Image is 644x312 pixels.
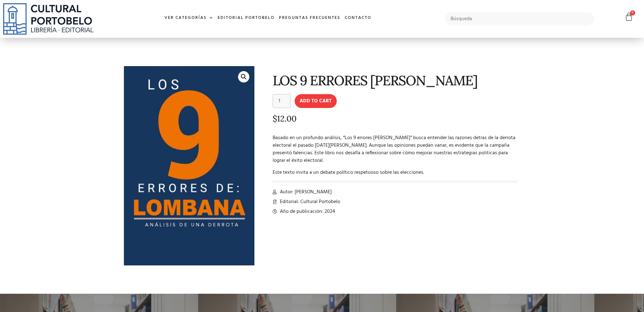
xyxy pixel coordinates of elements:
[215,11,277,25] a: Editorial Portobelo
[273,73,518,88] h1: LOS 9 ERRORES [PERSON_NAME]
[295,94,337,108] button: Add to cart
[273,169,518,176] p: Este texto invita a un debate político respetuoso sobre las elecciones.
[342,11,374,25] a: Contacto
[162,11,215,25] a: Ver Categorías
[273,113,277,124] span: $
[630,10,635,15] span: 0
[278,208,335,215] span: Año de publicación: 2024
[273,134,518,164] p: Basado en un profundo análisis, “Los 9 errores [PERSON_NAME]” busca entender las razones detras d...
[277,11,342,25] a: Preguntas frecuentes
[625,12,633,21] a: 0
[273,113,297,124] bdi: 12.00
[278,188,332,196] span: Autor: [PERSON_NAME]
[273,94,291,108] input: Product quantity
[445,12,594,26] input: Búsqueda
[278,198,340,206] span: Editorial: Cultural Portobelo
[238,71,249,82] a: 🔍
[124,66,254,266] img: PORTADA-9-ERRORES-DE-LOMBANA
